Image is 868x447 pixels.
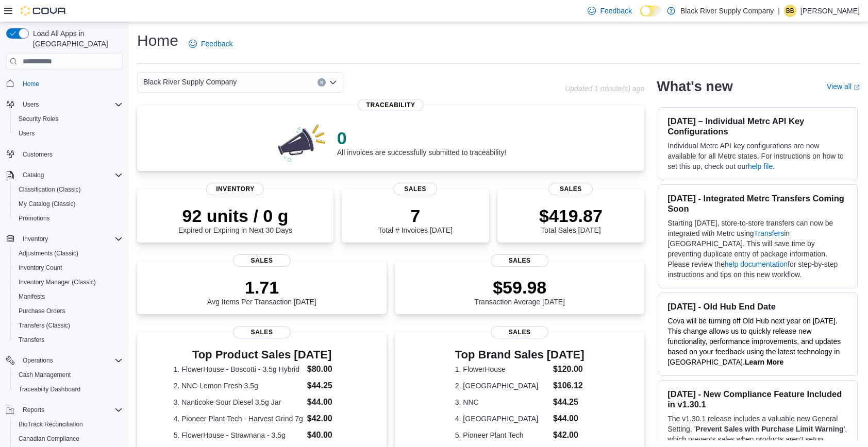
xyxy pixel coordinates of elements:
[786,5,794,17] span: BB
[19,404,48,416] button: Reports
[174,364,303,374] dt: 1. FlowerHouse - Boscotti - 3.5g Hybrid
[19,200,76,208] span: My Catalog (Classic)
[10,417,127,432] button: BioTrack Reconciliation
[640,16,641,17] span: Dark Mode
[19,214,50,222] span: Promotions
[19,385,80,393] span: Traceabilty Dashboard
[185,33,237,54] a: Feedback
[745,358,783,366] strong: Learn More
[14,198,123,210] span: My Catalog (Classic)
[10,126,127,141] button: Users
[10,318,127,333] button: Transfers (Classic)
[19,264,62,272] span: Inventory Count
[19,321,70,330] span: Transfers (Classic)
[19,404,123,416] span: Reports
[143,76,237,88] span: Black River Supply Company
[10,432,127,446] button: Canadian Compliance
[207,277,316,306] div: Avg Items Per Transaction [DATE]
[19,185,81,194] span: Classification (Classic)
[329,78,337,87] button: Open list of options
[178,205,292,226] p: 92 units / 0 g
[19,435,79,443] span: Canadian Compliance
[10,197,127,211] button: My Catalog (Classic)
[14,369,75,381] a: Cash Management
[393,183,438,195] span: Sales
[201,39,232,49] span: Feedback
[657,78,732,95] h2: What's new
[565,84,644,93] p: Updated 1 minute(s) ago
[10,182,127,197] button: Classification (Classic)
[10,261,127,275] button: Inventory Count
[680,5,774,17] p: Black River Supply Company
[378,205,453,234] div: Total # Invoices [DATE]
[10,382,127,397] button: Traceabilty Dashboard
[14,198,80,210] a: My Catalog (Classic)
[667,116,849,136] h3: [DATE] – Individual Metrc API Key Configurations
[307,412,350,425] dd: $42.00
[14,305,123,317] span: Purchase Orders
[137,30,178,51] h1: Home
[21,6,67,16] img: Cova
[275,122,329,163] img: 0
[491,326,548,338] span: Sales
[19,354,57,367] button: Operations
[14,276,100,288] a: Inventory Manager (Classic)
[19,78,43,90] a: Home
[455,430,549,440] dt: 5. Pioneer Plant Tech
[23,100,39,109] span: Users
[14,247,82,260] a: Adjustments (Classic)
[174,349,350,361] h3: Top Product Sales [DATE]
[667,218,849,280] p: Starting [DATE], store-to-store transfers can now be integrated with Metrc using in [GEOGRAPHIC_D...
[2,168,127,182] button: Catalog
[10,333,127,347] button: Transfers
[2,353,127,368] button: Operations
[318,78,326,87] button: Clear input
[10,304,127,318] button: Purchase Orders
[667,389,849,409] h3: [DATE] - New Compliance Feature Included in v1.30.1
[14,383,123,396] span: Traceabilty Dashboard
[800,5,860,17] p: [PERSON_NAME]
[337,128,506,157] div: All invoices are successfully submitted to traceability!
[455,364,549,374] dt: 1. FlowerHouse
[455,397,549,407] dt: 3. NNC
[174,381,303,391] dt: 2. NNC-Lemon Fresh 3.5g
[10,211,127,226] button: Promotions
[10,246,127,261] button: Adjustments (Classic)
[754,229,784,237] a: Transfers
[19,129,35,137] span: Users
[667,193,849,214] h3: [DATE] - Integrated Metrc Transfers Coming Soon
[667,317,841,366] span: Cova will be turning off Old Hub next year on [DATE]. This change allows us to quickly release ne...
[2,147,127,162] button: Customers
[14,433,123,445] span: Canadian Compliance
[14,127,123,140] span: Users
[455,381,549,391] dt: 2. [GEOGRAPHIC_DATA]
[19,169,123,181] span: Catalog
[19,148,57,161] a: Customers
[725,260,788,268] a: help documentation
[583,1,636,21] a: Feedback
[358,99,424,111] span: Traceability
[695,425,843,433] strong: Prevent Sales with Purchase Limit Warning
[10,368,127,382] button: Cash Management
[553,396,585,408] dd: $44.25
[14,305,70,317] a: Purchase Orders
[19,307,65,315] span: Purchase Orders
[19,336,44,344] span: Transfers
[23,235,48,243] span: Inventory
[14,212,123,225] span: Promotions
[549,183,593,195] span: Sales
[378,205,453,226] p: 7
[14,183,85,196] a: Classification (Classic)
[748,162,773,170] a: help file
[307,363,350,375] dd: $80.00
[23,356,53,365] span: Operations
[233,326,291,338] span: Sales
[307,429,350,441] dd: $40.00
[667,141,849,171] p: Individual Metrc API key configurations are now available for all Metrc states. For instructions ...
[640,6,662,16] input: Dark Mode
[14,290,49,303] a: Manifests
[19,233,123,245] span: Inventory
[14,383,85,396] a: Traceabilty Dashboard
[19,98,123,111] span: Users
[14,247,123,260] span: Adjustments (Classic)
